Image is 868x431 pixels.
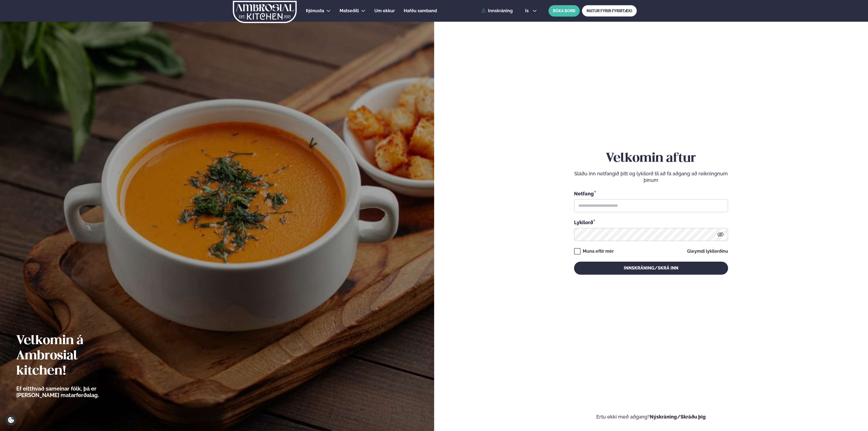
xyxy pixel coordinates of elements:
img: logo [232,1,297,23]
button: is [521,9,541,13]
span: is [525,9,530,13]
a: Matseðill [340,8,359,14]
div: Netfang [574,190,728,197]
div: Lykilorð [574,219,728,226]
a: Nýskráning/Skráðu þig [650,414,706,420]
h2: Velkomin á Ambrosial kitchen! [16,333,129,379]
span: Matseðill [340,8,359,13]
a: Þjónusta [306,8,324,14]
a: Hafðu samband [404,8,437,14]
a: Innskráning [481,8,513,13]
p: Sláðu inn netfangið þitt og lykilorð til að fá aðgang að reikningnum þínum [574,170,728,183]
span: Hafðu samband [404,8,437,13]
p: Ertu ekki með aðgang? [450,414,852,420]
a: Um okkur [374,8,395,14]
span: Þjónusta [306,8,324,13]
h2: Velkomin aftur [574,151,728,166]
a: MATUR FYRIR FYRIRTÆKI [582,5,637,17]
a: Cookie settings [5,414,17,426]
p: Ef eitthvað sameinar fólk, þá er [PERSON_NAME] matarferðalag. [16,385,129,398]
a: Gleymdi lykilorðinu [687,249,728,253]
button: Innskráning/Skrá inn [574,262,728,275]
span: Um okkur [374,8,395,13]
button: BÓKA BORÐ [549,5,580,17]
